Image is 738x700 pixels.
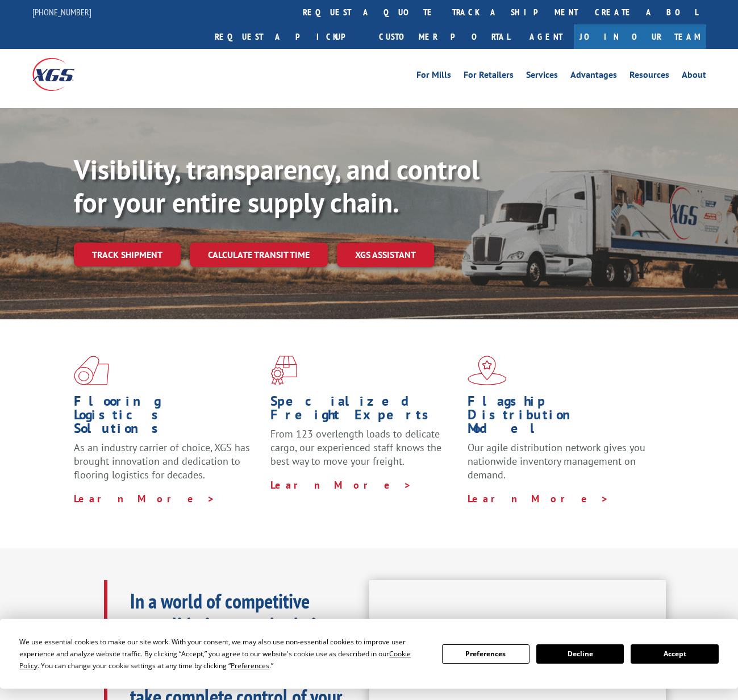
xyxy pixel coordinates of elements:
[190,243,328,267] a: Calculate transit time
[74,394,262,441] h1: Flooring Logistics Solutions
[74,356,109,385] img: xgs-icon-total-supply-chain-intelligence-red
[74,441,250,481] span: As an industry carrier of choice, XGS has brought innovation and dedication to flooring logistics...
[464,70,514,83] a: For Retailers
[74,492,215,505] a: Learn More >
[270,427,458,478] p: From 123 overlength loads to delicate cargo, our experienced staff knows the best way to move you...
[270,478,412,491] a: Learn More >
[631,644,718,664] button: Accept
[536,644,624,664] button: Decline
[526,70,558,83] a: Services
[468,356,507,385] img: xgs-icon-flagship-distribution-model-red
[468,394,656,441] h1: Flagship Distribution Model
[74,152,480,220] b: Visibility, transparency, and control for your entire supply chain.
[574,24,706,49] a: Join Our Team
[19,636,428,672] div: We use essential cookies to make our site work. With your consent, we may also use non-essential ...
[270,356,297,385] img: xgs-icon-focused-on-flooring-red
[682,70,706,83] a: About
[32,6,91,18] a: [PHONE_NUMBER]
[74,243,181,266] a: Track shipment
[518,24,574,49] a: Agent
[570,70,617,83] a: Advantages
[270,394,458,427] h1: Specialized Freight Experts
[416,70,451,83] a: For Mills
[231,661,269,670] span: Preferences
[629,70,669,83] a: Resources
[370,24,518,49] a: Customer Portal
[337,243,434,267] a: XGS ASSISTANT
[468,441,645,481] span: Our agile distribution network gives you nationwide inventory management on demand.
[468,492,609,505] a: Learn More >
[206,24,370,49] a: Request a pickup
[442,644,529,664] button: Preferences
